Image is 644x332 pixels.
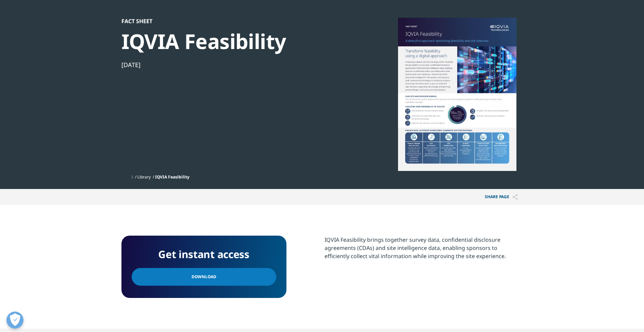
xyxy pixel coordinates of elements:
div: [DATE] [121,61,355,69]
h4: Get instant access [132,246,276,263]
div: IQVIA Feasibility [121,29,355,54]
div: Fact Sheet [121,18,355,25]
a: Download [132,268,276,286]
img: Share PAGE [513,194,518,200]
p: Share PAGE [480,189,523,205]
span: Download [192,273,216,281]
a: Library [137,174,151,180]
button: Share PAGEShare PAGE [480,189,523,205]
span: IQVIA Feasibility [155,174,189,180]
p: IQVIA Feasibility brings together survey data, confidential disclosure agreements (CDAs) and site... [325,236,523,265]
button: Open Preferences [6,312,23,329]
